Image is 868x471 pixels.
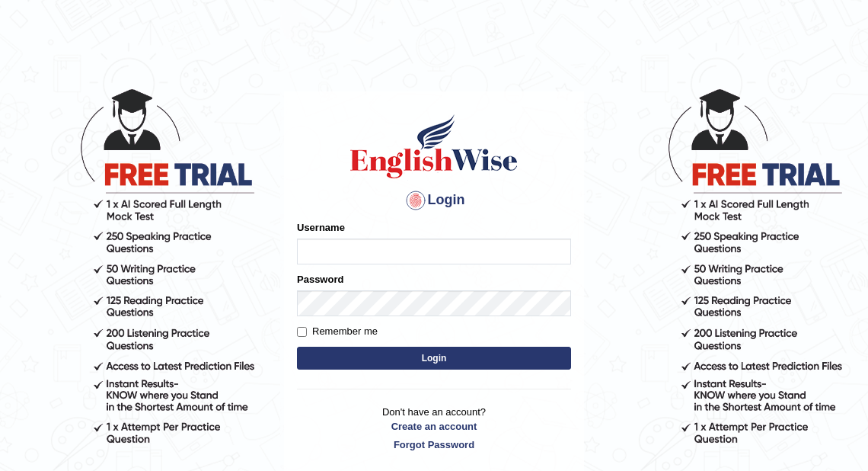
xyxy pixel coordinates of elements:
[297,188,571,213] h4: Login
[297,405,571,452] p: Don't have an account?
[297,347,571,370] button: Login
[297,419,571,434] a: Create an account
[297,437,571,452] a: Forgot Password
[347,112,521,181] img: Logo of English Wise sign in for intelligent practice with AI
[297,327,307,337] input: Remember me
[297,220,345,235] label: Username
[297,272,343,287] label: Password
[297,324,378,339] label: Remember me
